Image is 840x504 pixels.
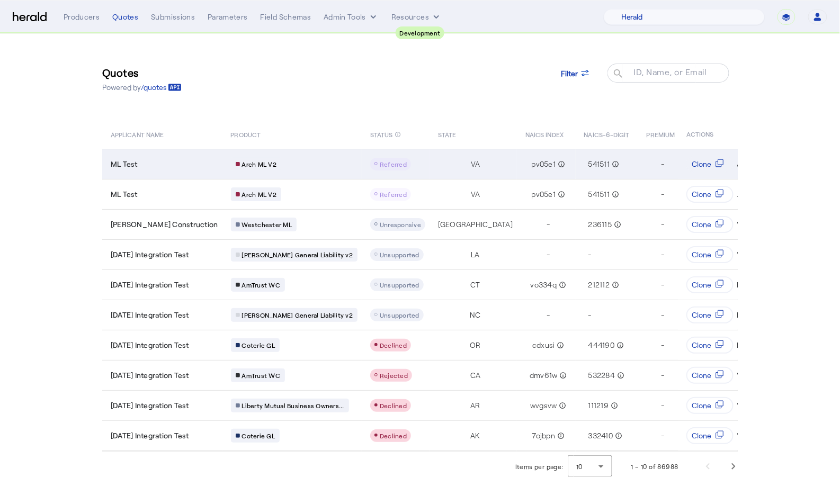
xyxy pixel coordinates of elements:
span: 532284 [588,370,615,381]
span: [PERSON_NAME] Construction [111,219,218,230]
button: Clone [686,367,734,384]
span: [PERSON_NAME] General Liability v2 [242,311,353,319]
button: internal dropdown menu [324,12,379,22]
div: 1 – 10 of 86988 [631,461,678,472]
span: VA [471,189,480,200]
button: Clone [686,186,734,203]
mat-icon: info_outline [610,189,619,200]
span: [DATE] Integration Test [111,400,189,411]
span: Referred [380,160,407,168]
span: - [662,159,665,169]
span: Declined [380,402,407,409]
span: Clone [692,189,711,200]
p: Powered by [102,82,182,93]
span: AR [470,400,480,411]
span: OR [470,340,481,350]
div: Items per page: [515,461,564,472]
span: 212112 [588,280,610,290]
span: Arch ML V2 [242,190,277,199]
span: Referred [380,191,407,198]
div: Development [396,26,445,39]
span: - [588,249,592,260]
span: PRODUCT [231,129,261,139]
span: APPLICANT NAME [111,129,164,139]
mat-icon: info_outline [613,430,622,441]
span: Rejected [380,372,408,379]
h3: Quotes [102,65,182,80]
span: [DATE] Integration Test [111,430,189,441]
span: Coterie GL [242,341,275,349]
button: Clone [686,397,734,414]
span: STATUS [370,129,393,139]
mat-icon: info_outline [614,340,624,350]
button: Clone [686,337,734,354]
button: Clone [686,246,734,263]
span: [DATE] Integration Test [111,340,189,350]
span: - [588,310,592,320]
button: Clone [686,216,734,233]
mat-icon: info_outline [555,340,565,350]
mat-label: ID, Name, or Email [634,67,707,77]
span: ML Test [111,189,138,200]
span: NAICS INDEX [525,129,564,139]
span: Coterie GL [242,431,275,440]
mat-icon: info_outline [395,129,401,140]
span: Filter [561,68,578,79]
span: 541511 [588,189,610,200]
span: 111219 [588,400,609,411]
span: - [662,189,665,200]
span: 7ojbpn [532,430,556,441]
mat-icon: info_outline [610,280,619,290]
div: Quotes [112,12,138,22]
mat-icon: info_outline [612,219,621,230]
button: Clone [686,276,734,293]
div: Field Schemas [261,12,311,22]
mat-icon: info_outline [615,370,624,381]
span: - [662,370,665,381]
a: /quotes [141,82,182,93]
span: - [662,219,665,230]
span: Unsupported [380,251,419,258]
mat-icon: info_outline [555,430,565,441]
span: cdxusi [532,340,555,350]
span: - [662,280,665,290]
mat-icon: info_outline [556,159,565,169]
div: Producers [64,12,100,22]
th: ACTIONS [678,119,738,149]
span: CT [470,280,480,290]
mat-icon: info_outline [609,400,618,411]
span: [GEOGRAPHIC_DATA] [438,219,513,230]
div: Parameters [208,12,248,22]
span: Clone [692,370,711,381]
span: [DATE] Integration Test [111,310,189,320]
mat-icon: search [607,68,625,81]
button: Clone [686,307,734,323]
mat-icon: info_outline [557,280,566,290]
mat-icon: info_outline [557,400,567,411]
img: Herald Logo [13,12,47,22]
span: Clone [692,430,711,441]
span: - [662,249,665,260]
span: Clone [692,280,711,290]
span: Unsupported [380,311,419,319]
mat-icon: info_outline [610,159,619,169]
span: vo334q [531,280,557,290]
span: 541511 [588,159,610,169]
span: Liberty Mutual Business Owners... [242,401,344,410]
span: - [662,340,665,350]
span: LA [471,249,480,260]
span: [DATE] Integration Test [111,249,189,260]
span: Clone [692,219,711,230]
span: [DATE] Integration Test [111,280,189,290]
span: Arch ML V2 [242,160,277,168]
span: Clone [692,249,711,260]
span: - [662,400,665,411]
span: AK [470,430,480,441]
button: Clone [686,427,734,444]
span: PREMIUM [647,129,675,139]
span: 10 [576,463,583,470]
span: ML Test [111,159,138,169]
span: Westchester ML [242,220,292,229]
span: - [547,219,550,230]
button: Next page [721,454,746,479]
